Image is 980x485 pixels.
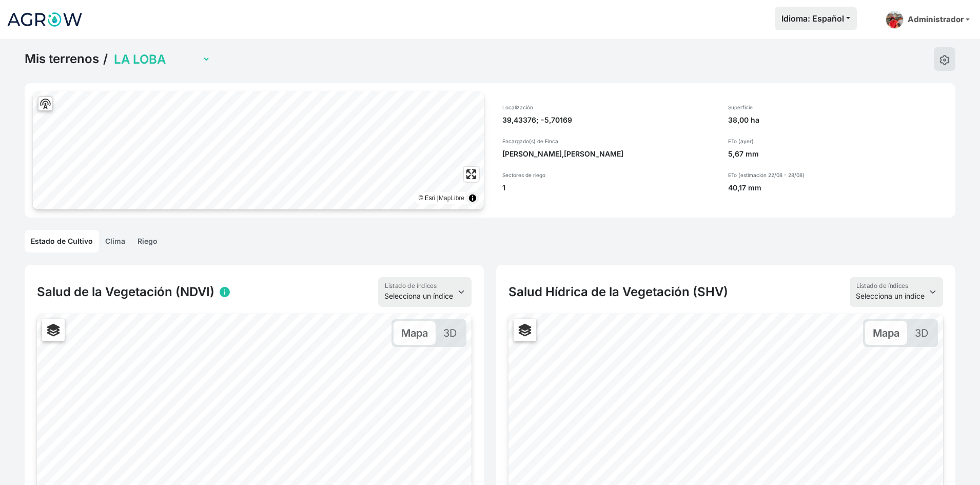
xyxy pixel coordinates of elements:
p: Sectores de riego [502,171,716,179]
img: Zoom to locations [39,98,52,110]
p: Encargado(s) de Finca [502,138,716,145]
img: Layers [46,322,61,338]
p: 3D [907,321,936,345]
a: Administrador [881,7,974,33]
img: Layers [517,322,533,338]
button: Enter fullscreen [464,167,479,182]
h2: Salud de la Vegetación (NDVI) [37,284,214,300]
img: edit [939,55,950,65]
p: 1 [502,183,716,193]
p: 38,00 ha [728,115,948,125]
p: 39,43376; -5,70169 [502,115,716,125]
span: info [219,286,231,298]
img: Logo [6,7,83,32]
p: Superficie [728,104,948,111]
div: Fit to Bounds [38,96,52,111]
div: Layers [514,319,536,341]
select: Land Selector [112,51,210,67]
span: [PERSON_NAME] [564,149,623,158]
span: [PERSON_NAME] [502,149,564,158]
p: Localización [502,104,716,111]
a: Riego [131,230,164,253]
div: Layers [42,319,65,341]
div: © Esri | [419,193,464,203]
button: Idioma: Español [775,7,857,30]
span: , [562,149,564,158]
a: Estado de Cultivo [25,230,99,253]
h2: Salud Hídrica de la Vegetación (SHV) [508,284,728,300]
summary: Toggle attribution [466,192,479,204]
a: MapLibre [439,195,464,202]
a: Mis terrenos [25,51,99,67]
span: / [103,51,108,67]
p: ETo (ayer) [728,138,948,145]
p: ETo (estimación 22/08 - 28/08) [728,171,948,179]
canvas: Map [33,91,484,209]
a: Clima [99,230,131,253]
p: 3D [436,321,464,345]
img: admin-picture [886,11,904,29]
p: 5,67 mm [728,149,948,159]
p: 40,17 mm [728,183,948,193]
p: Mapa [865,321,907,345]
p: Mapa [394,321,436,345]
